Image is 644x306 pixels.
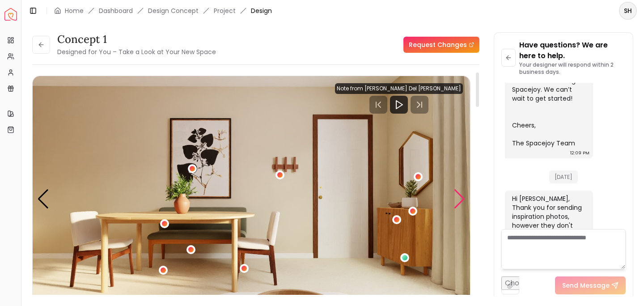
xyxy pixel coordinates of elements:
[54,6,272,15] nav: breadcrumb
[394,99,404,110] svg: Play
[519,40,626,61] p: Have questions? We are here to help.
[148,6,199,15] li: Design Concept
[403,37,479,53] a: Request Changes
[99,6,133,15] a: Dashboard
[37,189,49,209] div: Previous slide
[251,6,272,15] span: Design
[4,8,17,21] img: Spacejoy Logo
[619,2,637,20] button: SH
[57,47,216,56] small: Designed for You – Take a Look at Your New Space
[335,83,463,94] div: Note from [PERSON_NAME] Del [PERSON_NAME]
[620,3,636,19] span: SH
[519,61,626,76] p: Your designer will respond within 2 business days.
[549,170,578,183] span: [DATE]
[57,32,216,47] h3: concept 1
[4,8,17,21] a: Spacejoy
[453,189,466,209] div: Next slide
[65,6,84,15] a: Home
[214,6,236,15] a: Project
[570,149,589,157] div: 12:09 PM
